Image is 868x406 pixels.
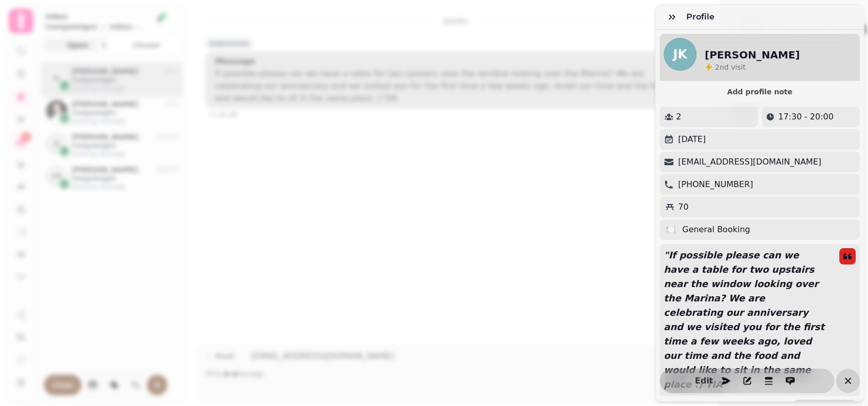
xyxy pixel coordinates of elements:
[678,133,706,146] p: [DATE]
[678,156,821,168] p: [EMAIL_ADDRESS][DOMAIN_NAME]
[672,88,848,95] span: Add profile note
[660,244,831,396] p: " If possible please can we have a table for two upstairs near the window looking over the Marina...
[715,62,746,72] p: visit
[664,85,856,98] button: Add profile note
[715,63,720,71] span: 2
[686,11,719,23] h3: Profile
[666,224,676,236] p: 🍽️
[694,371,714,391] button: Edit
[705,48,800,62] h2: [PERSON_NAME]
[778,111,834,123] p: 17:30 - 20:00
[678,178,753,191] p: [PHONE_NUMBER]
[673,48,687,60] span: JK
[720,63,731,71] span: nd
[676,111,681,123] p: 2
[678,201,688,213] p: 70
[698,377,710,385] span: Edit
[682,224,750,236] p: General Booking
